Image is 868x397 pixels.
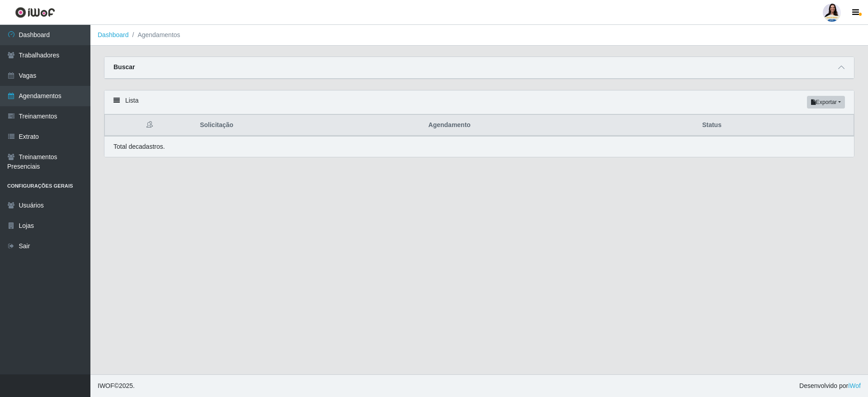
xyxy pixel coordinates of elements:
[98,381,135,391] span: © 2025 .
[15,7,55,18] img: CoreUI Logo
[799,381,861,391] span: Desenvolvido por
[848,382,861,389] a: iWof
[194,115,423,136] th: Solicitação
[98,382,114,389] span: IWOF
[90,25,868,46] nav: breadcrumb
[129,30,180,40] li: Agendamentos
[113,142,165,151] p: Total de cadastros.
[98,31,129,38] a: Dashboard
[697,115,854,136] th: Status
[423,115,697,136] th: Agendamento
[113,63,135,71] strong: Buscar
[104,90,854,114] div: Lista
[807,96,845,109] button: Exportar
